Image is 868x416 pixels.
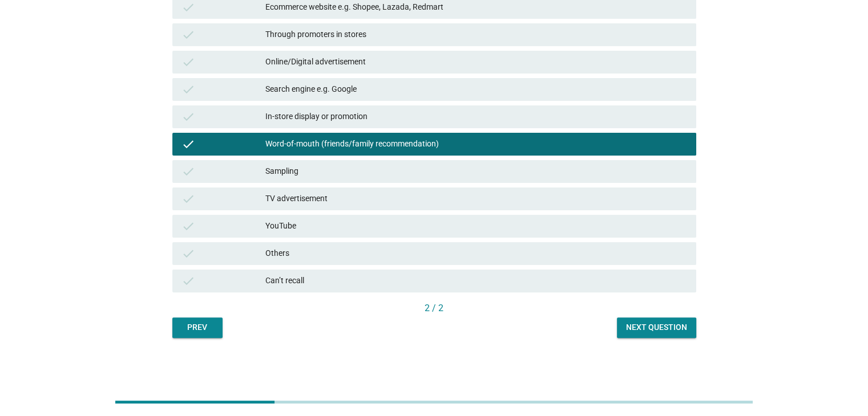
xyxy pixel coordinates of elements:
[172,317,223,338] button: Prev
[265,247,687,260] div: Others
[181,165,195,178] i: check
[265,55,687,69] div: Online/Digital advertisement
[265,110,687,124] div: In-store display or promotion
[265,137,687,151] div: Word-of-mouth (friends/family recommendation)
[181,1,195,14] i: check
[181,192,195,206] i: check
[265,1,687,14] div: Ecommerce website e.g. Shopee, Lazada, Redmart
[181,137,195,151] i: check
[617,317,696,338] button: Next question
[181,28,195,42] i: check
[265,83,687,96] div: Search engine e.g. Google
[265,28,687,42] div: Through promoters in stores
[181,83,195,96] i: check
[265,192,687,206] div: TV advertisement
[181,321,213,333] div: Prev
[181,55,195,69] i: check
[265,274,687,288] div: Can’t recall
[265,219,687,233] div: YouTube
[181,110,195,124] i: check
[626,321,687,333] div: Next question
[181,247,195,260] i: check
[181,219,195,233] i: check
[172,301,696,315] div: 2 / 2
[181,274,195,288] i: check
[265,165,687,178] div: Sampling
